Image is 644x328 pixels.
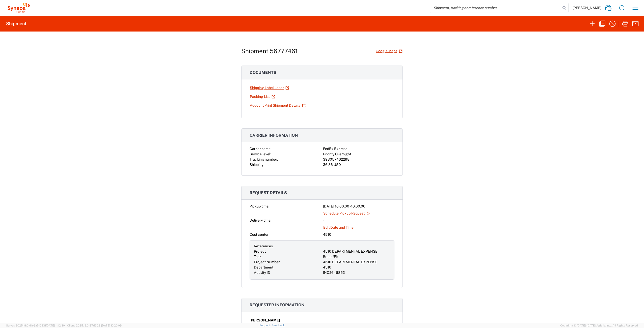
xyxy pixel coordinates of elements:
span: [DATE] 11:12:30 [46,324,65,327]
span: Requester information [250,303,305,307]
div: 4510 [323,232,394,237]
div: Activity ID [254,270,321,275]
div: FedEx Express [323,146,394,152]
div: 393057462298 [323,157,394,162]
div: Project [254,249,321,254]
div: - [323,218,394,223]
h2: Shipment [6,21,26,27]
span: Client: 2025.18.0-27d3021 [67,324,122,327]
div: INC2646852 [323,270,390,275]
span: [PERSON_NAME] [250,318,280,323]
span: Documents [250,70,276,75]
div: 4510 [323,265,390,270]
a: Edit Date and Time [323,223,354,232]
span: [DATE] 10:20:09 [101,324,122,327]
div: Department [254,265,321,270]
a: Shipping Label Laser [250,83,289,92]
span: References [254,244,273,248]
div: Project Number [254,259,321,265]
a: Support [259,324,272,327]
a: Account Print Shipment Details [250,101,306,110]
span: Pickup time: [250,204,269,208]
div: 36.86 USD [323,162,394,167]
span: [PERSON_NAME] [573,6,601,10]
div: Break/Fix [323,254,390,259]
a: Schedule Pickup Request [323,209,370,218]
input: Shipment, tracking or reference number [430,3,561,13]
span: Carrier name: [250,147,271,151]
span: Carrier information [250,133,298,138]
a: Google Maps [375,47,403,55]
span: Cost center [250,232,269,236]
div: [DATE] 10:00:00 - 16:00:00 [323,204,394,209]
div: Task [254,254,321,259]
div: Priority Overnight [323,152,394,157]
span: Delivery time: [250,218,271,222]
span: Tracking number: [250,157,278,161]
div: 4510 DEPARTMENTAL EXPENSE [323,249,390,254]
h1: Shipment 56777461 [241,47,298,55]
a: Feedback [272,324,285,327]
span: Server: 2025.18.0-d1e9a510831 [6,324,65,327]
a: Packing List [250,92,275,101]
div: 4510 DEPARTMENTAL EXPENSE [323,259,390,265]
span: Shipping cost [250,163,272,167]
span: Service level: [250,152,271,156]
span: Request details [250,190,287,195]
span: Copyright © [DATE]-[DATE] Agistix Inc., All Rights Reserved [560,323,638,328]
